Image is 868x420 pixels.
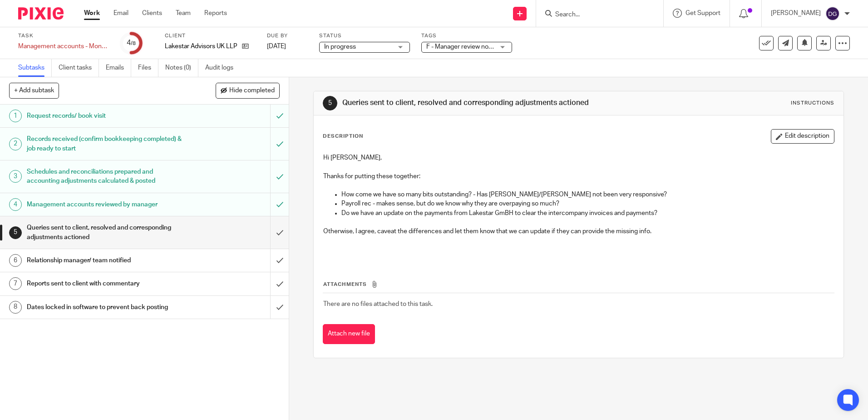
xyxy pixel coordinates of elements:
div: Management accounts - Monthly [18,42,109,51]
a: Audit logs [205,59,240,77]
h1: Schedules and reconciliations prepared and accounting adjustments calculated & posted [27,165,183,188]
h1: Dates locked in software to prevent back posting [27,300,183,314]
h1: Queries sent to client, resolved and corresponding adjustments actioned [27,221,183,244]
h1: Queries sent to client, resolved and corresponding adjustments actioned [342,98,598,108]
span: There are no files attached to this task. [323,301,433,307]
p: Do we have an update on the payments from Lakestar GmBH to clear the intercompany invoices and pa... [341,209,833,218]
h1: Request records/ book visit [27,109,183,123]
div: 6 [9,254,22,267]
label: Due by [267,32,308,40]
a: Clients [142,9,162,18]
img: Pixie [18,7,64,20]
div: 3 [9,170,22,183]
p: How come we have so many bits outstanding? - Has [PERSON_NAME]/[PERSON_NAME] not been very respon... [341,190,833,199]
div: Instructions [791,100,834,107]
div: 5 [323,96,337,110]
span: Get Support [686,10,720,16]
button: Edit description [771,129,834,144]
p: Description [323,133,363,140]
p: Thanks for putting these together: [323,172,833,181]
a: Emails [106,59,131,77]
a: Notes (0) [165,59,198,77]
button: Attach new file [323,324,375,345]
div: 2 [9,138,22,150]
p: Payroll rec - makes sense, but do we know why they are overpaying so much? [341,199,833,208]
p: [PERSON_NAME] [771,9,821,18]
div: 7 [9,277,22,290]
span: Attachments [323,282,367,287]
div: 8 [9,301,22,314]
a: Reports [204,9,227,18]
input: Search [554,11,636,19]
h1: Reports sent to client with commentary [27,277,183,290]
h1: Relationship manager/ team notified [27,254,183,267]
div: 4 [127,38,136,48]
a: Files [138,59,158,77]
label: Status [319,32,410,40]
label: Tags [421,32,512,40]
img: svg%3E [825,6,840,21]
a: Subtasks [18,59,52,77]
p: Hi [PERSON_NAME], [323,153,833,162]
p: Lakestar Advisors UK LLP [165,42,237,51]
div: 5 [9,226,22,239]
label: Client [165,32,256,40]
p: Otherwise, I agree, caveat the differences and let them know that we can update if they can provi... [323,227,833,236]
h1: Records received (confirm bookkeeping completed) & job ready to start [27,132,183,155]
label: Task [18,32,109,40]
div: 4 [9,198,22,211]
span: In progress [324,44,356,50]
button: + Add subtask [9,83,59,98]
button: Hide completed [216,83,280,98]
h1: Management accounts reviewed by manager [27,198,183,211]
a: Team [176,9,191,18]
a: Email [113,9,128,18]
div: 1 [9,110,22,122]
small: /8 [131,41,136,46]
span: F - Manager review notes to be actioned [426,44,540,50]
a: Client tasks [59,59,99,77]
a: Work [84,9,100,18]
span: [DATE] [267,43,286,50]
span: Hide completed [229,87,275,95]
